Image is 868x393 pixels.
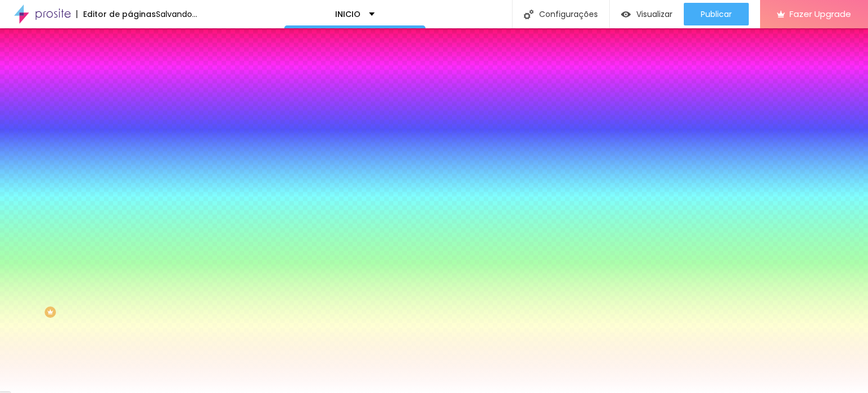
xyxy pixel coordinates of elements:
span: Fazer Upgrade [789,9,851,19]
div: Salvando... [156,10,197,18]
span: Publicar [701,10,732,19]
img: view-1.svg [621,10,631,19]
img: Icone [524,10,533,19]
button: Publicar [684,3,749,25]
button: Visualizar [610,3,684,25]
span: Visualizar [636,10,672,19]
div: Editor de páginas [76,10,156,18]
p: INICIO [335,10,361,18]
